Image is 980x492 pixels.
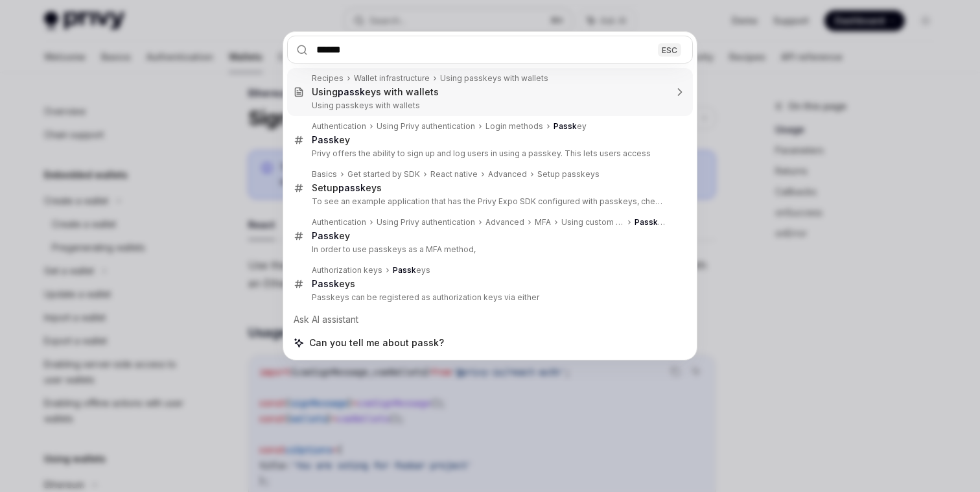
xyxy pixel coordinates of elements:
[377,121,475,132] div: Using Privy authentication
[312,182,382,194] div: Setup eys
[309,336,444,349] span: Can you tell me about passk?
[312,244,666,255] p: In order to use passkeys as a MFA method,
[354,73,430,84] div: Wallet infrastructure
[393,265,416,275] b: Passk
[485,217,524,228] div: Advanced
[430,169,478,180] div: React native
[635,217,666,228] div: ey
[488,169,527,180] div: Advanced
[635,217,665,227] b: Passk
[312,217,366,228] div: Authentication
[312,73,344,84] div: Recipes
[338,182,366,193] b: passk
[287,308,693,331] div: Ask AI assistant
[658,43,681,56] div: ESC
[561,217,624,228] div: Using custom UIs
[312,169,337,180] div: Basics
[347,169,420,180] div: Get started by SDK
[312,278,339,289] b: Passk
[377,217,475,228] div: Using Privy authentication
[312,292,666,303] p: Passkeys can be registered as authorization keys via either
[312,196,666,207] p: To see an example application that has the Privy Expo SDK configured with passkeys, check out our E
[554,121,587,132] div: ey
[312,148,666,159] p: Privy offers the ability to sign up and log users in using a passkey. This lets users access
[312,265,382,275] div: Authorization keys
[312,121,366,132] div: Authentication
[338,86,365,97] b: passk
[535,217,551,228] div: MFA
[312,100,666,111] p: Using passkeys with wallets
[312,278,355,290] div: eys
[312,230,350,242] div: ey
[312,134,339,145] b: Passk
[312,134,350,146] div: ey
[393,265,430,275] div: eys
[312,86,439,98] div: Using eys with wallets
[554,121,577,131] b: Passk
[485,121,543,132] div: Login methods
[440,73,548,84] div: Using passkeys with wallets
[312,230,339,241] b: Passk
[537,169,600,180] div: Setup passkeys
